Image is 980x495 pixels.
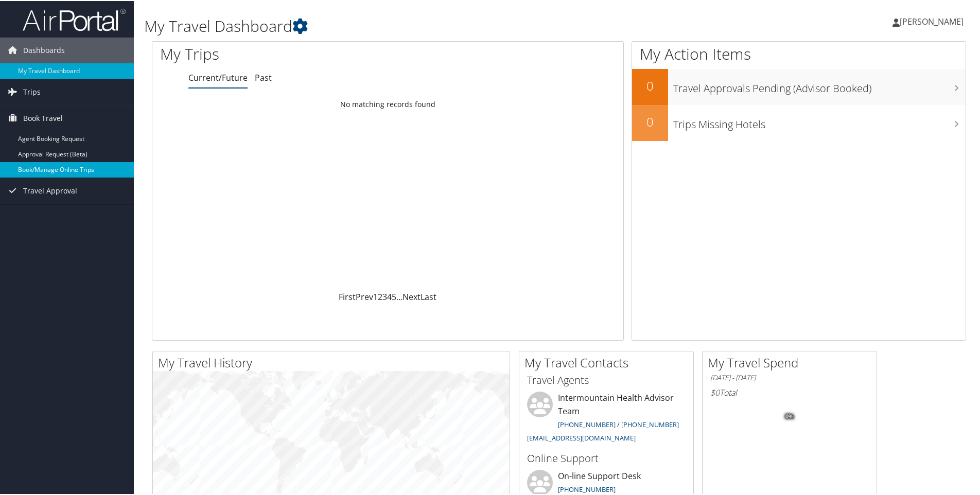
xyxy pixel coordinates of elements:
a: [PHONE_NUMBER] [558,484,616,493]
h2: 0 [632,76,668,94]
a: Next [402,290,421,302]
td: No matching records found [152,94,623,113]
a: [PHONE_NUMBER] / [PHONE_NUMBER] [558,419,679,428]
a: Last [421,290,436,302]
a: 0Travel Approvals Pending (Advisor Booked) [632,68,966,104]
h3: Travel Approvals Pending (Advisor Booked) [673,75,966,95]
h6: [DATE] - [DATE] [710,372,869,382]
h6: Total [710,386,869,397]
h2: My Travel Spend [708,353,877,370]
a: 1 [373,290,378,302]
a: 3 [382,290,387,302]
a: First [339,290,356,302]
tspan: 0% [785,413,794,419]
span: Dashboards [23,37,65,62]
span: $0 [710,386,720,397]
a: Past [255,71,272,82]
span: [PERSON_NAME] [900,15,964,26]
h1: My Trips [160,42,419,64]
a: 2 [378,290,382,302]
h1: My Travel Dashboard [144,14,697,36]
h3: Trips Missing Hotels [673,111,966,131]
span: Book Travel [23,104,63,130]
li: Intermountain Health Advisor Team [522,391,691,446]
h1: My Action Items [632,42,966,64]
h2: My Travel Contacts [524,353,693,370]
img: airportal-logo.png [23,7,126,31]
a: Prev [356,290,373,302]
a: 5 [392,290,396,302]
h2: My Travel History [158,353,510,370]
h3: Online Support [527,450,686,465]
a: 0Trips Missing Hotels [632,104,966,140]
h3: Travel Agents [527,372,686,386]
a: Current/Future [188,71,248,82]
a: [EMAIL_ADDRESS][DOMAIN_NAME] [527,432,636,441]
span: Travel Approval [23,177,77,203]
a: [PERSON_NAME] [892,5,974,36]
a: 4 [387,290,392,302]
span: Trips [23,78,41,104]
span: … [396,290,402,302]
h2: 0 [632,112,668,130]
